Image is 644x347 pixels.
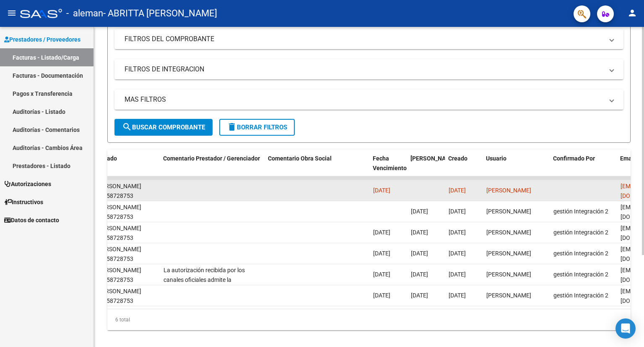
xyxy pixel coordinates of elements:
[103,4,217,23] span: - ABRITTA [PERSON_NAME]
[486,250,531,257] span: [PERSON_NAME]
[449,271,466,278] span: [DATE]
[107,309,631,330] div: 6 total
[125,95,603,104] mat-panel-title: MAS FILTROS
[411,208,428,215] span: [DATE]
[265,150,369,187] datatable-header-cell: Comentario Obra Social
[486,208,531,215] span: [PERSON_NAME]
[96,181,157,201] div: [PERSON_NAME] 20558728753
[4,197,43,207] span: Instructivos
[448,155,467,162] span: Creado
[125,34,603,44] mat-panel-title: FILTROS DEL COMPROBANTE
[486,271,531,278] span: [PERSON_NAME]
[227,122,237,132] mat-icon: delete
[553,292,608,299] span: gestión Integración 2
[449,187,466,194] span: [DATE]
[620,155,635,162] span: Email
[411,250,428,257] span: [DATE]
[410,155,456,162] span: [PERSON_NAME]
[553,271,608,278] span: gestión Integración 2
[550,150,617,187] datatable-header-cell: Confirmado Por
[4,35,80,44] span: Prestadores / Proveedores
[227,124,287,131] span: Borrar Filtros
[373,292,390,299] span: [DATE]
[615,318,636,339] div: Open Intercom Messenger
[219,119,295,136] button: Borrar Filtros
[163,155,260,162] span: Comentario Prestador / Gerenciador
[4,216,59,225] span: Datos de contacto
[486,155,506,162] span: Usuario
[553,229,608,236] span: gestión Integración 2
[96,266,157,285] div: [PERSON_NAME] 20558728753
[373,187,390,194] span: [DATE]
[411,271,428,278] span: [DATE]
[373,250,390,257] span: [DATE]
[122,124,205,131] span: Buscar Comprobante
[553,250,608,257] span: gestión Integración 2
[449,250,466,257] span: [DATE]
[449,208,466,215] span: [DATE]
[7,8,17,18] mat-icon: menu
[96,202,157,222] div: [PERSON_NAME] 20558728753
[486,292,531,299] span: [PERSON_NAME]
[486,187,531,194] span: [PERSON_NAME]
[486,229,531,236] span: [PERSON_NAME]
[483,150,550,187] datatable-header-cell: Usuario
[125,65,603,74] mat-panel-title: FILTROS DE INTEGRACION
[553,208,608,215] span: gestión Integración 2
[96,287,157,306] div: [PERSON_NAME] 20558728753
[122,122,132,132] mat-icon: search
[4,179,51,189] span: Autorizaciones
[407,150,445,187] datatable-header-cell: Fecha Confimado
[445,150,483,187] datatable-header-cell: Creado
[160,150,265,187] datatable-header-cell: Comentario Prestador / Gerenciador
[66,4,103,23] span: - aleman
[373,155,407,171] span: Fecha Vencimiento
[627,8,637,18] mat-icon: person
[449,229,466,236] span: [DATE]
[373,229,390,236] span: [DATE]
[114,89,623,110] mat-expansion-panel-header: MAS FILTROS
[373,271,390,278] span: [DATE]
[411,292,428,299] span: [DATE]
[268,155,332,162] span: Comentario Obra Social
[411,229,428,236] span: [DATE]
[114,119,213,136] button: Buscar Comprobante
[449,292,466,299] span: [DATE]
[114,59,623,79] mat-expansion-panel-header: FILTROS DE INTEGRACION
[96,223,157,243] div: [PERSON_NAME] 20558728753
[96,244,157,264] div: [PERSON_NAME] 20558728753
[114,29,623,49] mat-expansion-panel-header: FILTROS DEL COMPROBANTE
[93,150,160,187] datatable-header-cell: Afiliado
[369,150,407,187] datatable-header-cell: Fecha Vencimiento
[164,267,245,293] span: La autorización recibida por los canales oficiales admite la facturación con dependencia.
[553,155,595,162] span: Confirmado Por
[96,155,117,162] span: Afiliado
